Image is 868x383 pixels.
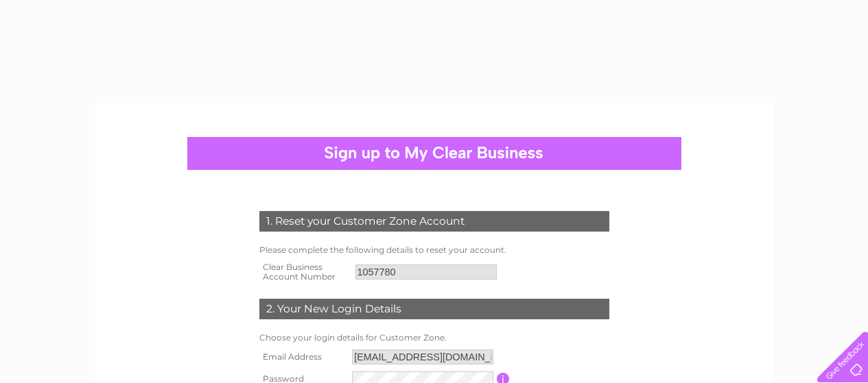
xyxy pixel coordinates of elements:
[256,346,349,368] th: Email Address
[256,258,352,286] th: Clear Business Account Number
[256,330,613,346] td: Choose your login details for Customer Zone.
[259,299,609,319] div: 2. Your New Login Details
[259,211,609,232] div: 1. Reset your Customer Zone Account
[256,242,613,258] td: Please complete the following details to reset your account.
